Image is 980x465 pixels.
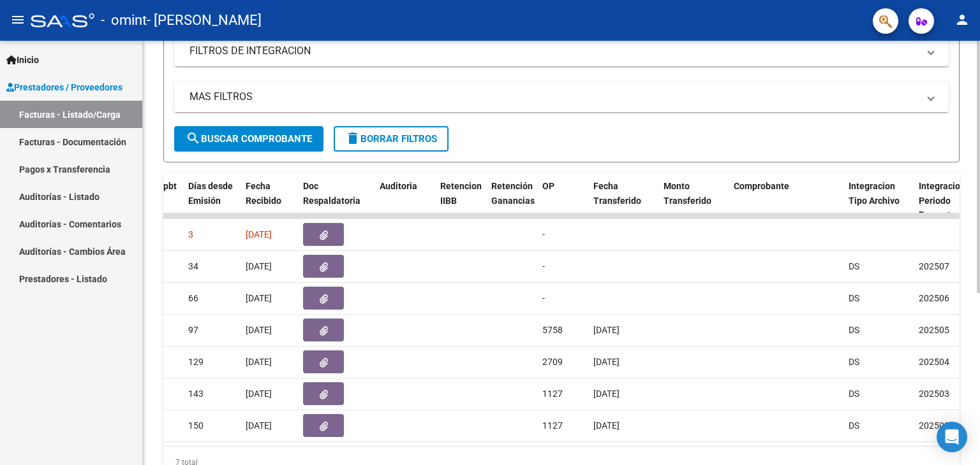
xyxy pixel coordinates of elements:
span: Auditoria [380,181,417,191]
mat-expansion-panel-header: MAS FILTROS [174,82,949,112]
datatable-header-cell: Doc Respaldatoria [298,173,375,229]
span: - [542,229,545,240]
mat-icon: delete [345,131,360,146]
span: Retención Ganancias [491,181,535,206]
span: [DATE] [246,389,272,399]
span: Días desde Emisión [188,181,233,206]
span: Doc Respaldatoria [303,181,360,206]
mat-panel-title: MAS FILTROS [189,90,918,104]
span: 202503 [919,389,949,399]
datatable-header-cell: Fecha Recibido [241,173,298,229]
span: DS [849,293,859,303]
span: Retencion IIBB [440,181,482,206]
span: 202505 [919,325,949,335]
span: Integracion Tipo Archivo [849,181,900,206]
mat-icon: menu [10,12,26,27]
span: 34 [188,261,198,271]
span: 2709 [542,357,563,367]
datatable-header-cell: Comprobante [729,173,843,229]
span: - [542,293,545,303]
span: DS [849,325,859,335]
datatable-header-cell: Integracion Tipo Archivo [843,173,914,229]
datatable-header-cell: Auditoria [375,173,435,229]
span: DS [849,357,859,367]
span: OP [542,181,554,191]
button: Borrar Filtros [334,126,449,152]
span: 129 [188,357,204,367]
span: 5758 [542,325,563,335]
span: - omint [101,6,147,34]
span: Integracion Periodo Presentacion [919,181,973,220]
span: [DATE] [593,389,620,399]
span: Buscar Comprobante [186,133,312,145]
span: 66 [188,293,198,303]
datatable-header-cell: Retencion IIBB [435,173,486,229]
span: DS [849,389,859,399]
span: [DATE] [593,357,620,367]
span: DS [849,261,859,271]
span: [DATE] [246,293,272,303]
mat-panel-title: FILTROS DE INTEGRACION [189,44,918,58]
span: Borrar Filtros [345,133,437,145]
button: Buscar Comprobante [174,126,323,152]
span: [DATE] [246,325,272,335]
span: Monto Transferido [664,181,711,206]
span: 143 [188,389,204,399]
span: [DATE] [246,420,272,431]
mat-expansion-panel-header: FILTROS DE INTEGRACION [174,36,949,66]
span: - [PERSON_NAME] [147,6,262,34]
span: 202503 [919,420,949,431]
span: [DATE] [593,325,620,335]
span: Prestadores / Proveedores [6,80,122,94]
span: 1127 [542,389,563,399]
span: 97 [188,325,198,335]
datatable-header-cell: OP [537,173,588,229]
span: [DATE] [246,261,272,271]
span: Fecha Transferido [593,181,641,206]
span: Fecha Recibido [246,181,281,206]
span: 202506 [919,293,949,303]
span: 202507 [919,261,949,271]
datatable-header-cell: Retención Ganancias [486,173,537,229]
span: 1127 [542,420,563,431]
span: - [542,261,545,271]
span: Comprobante [734,181,789,191]
datatable-header-cell: Fecha Transferido [588,173,658,229]
span: Inicio [6,53,39,67]
span: [DATE] [593,420,620,431]
span: [DATE] [246,229,272,240]
span: 202504 [919,357,949,367]
datatable-header-cell: Días desde Emisión [183,173,241,229]
mat-icon: search [186,131,201,146]
mat-icon: person [954,12,970,27]
span: 3 [188,229,193,240]
span: DS [849,420,859,431]
span: [DATE] [246,357,272,367]
div: Open Intercom Messenger [937,422,967,452]
span: 150 [188,420,204,431]
datatable-header-cell: Monto Transferido [658,173,729,229]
